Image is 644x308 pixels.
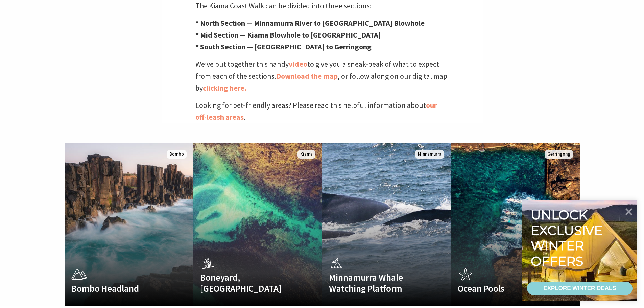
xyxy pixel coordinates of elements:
[65,143,193,306] a: Bombo Headland Bombo
[71,283,167,294] h4: Bombo Headland
[329,272,425,294] h4: Minnamurra Whale Watching Platform
[458,283,554,294] h4: Ocean Pools
[167,150,187,159] span: Bombo
[451,143,580,306] a: Ocean Pools Gerringong
[276,71,338,81] a: Download the map
[195,99,449,123] p: Looking for pet-friendly areas? Please read this helpful information about .
[193,143,322,306] a: Boneyard, [GEOGRAPHIC_DATA] Kiama
[195,30,381,40] strong: * Mid Section — Kiama Blowhole to [GEOGRAPHIC_DATA]
[531,207,605,269] div: Unlock exclusive winter offers
[203,83,246,93] a: clicking here.
[415,150,444,159] span: Minnamurra
[195,58,449,94] p: We’ve put together this handy to give you a sneak-peak of what to expect from each of the section...
[289,59,307,69] a: video
[195,42,372,51] strong: * South Section — [GEOGRAPHIC_DATA] to Gerringong
[195,100,437,122] a: our off-leash areas
[545,150,573,159] span: Gerringong
[200,272,296,294] h4: Boneyard, [GEOGRAPHIC_DATA]
[195,18,425,28] strong: * North Section — Minnamurra River to [GEOGRAPHIC_DATA] Blowhole
[543,282,616,295] div: EXPLORE WINTER DEALS
[322,143,451,306] a: Minnamurra Whale Watching Platform Minnamurra
[297,150,315,159] span: Kiama
[527,282,633,295] a: EXPLORE WINTER DEALS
